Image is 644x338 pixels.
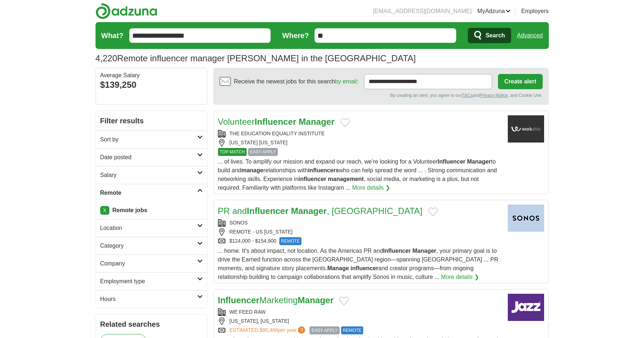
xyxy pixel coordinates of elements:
span: Receive the newest jobs for this search : [234,77,358,86]
li: [EMAIL_ADDRESS][DOMAIN_NAME] [373,7,471,16]
span: EASY APPLY [309,326,339,334]
button: Create alert [498,74,542,89]
div: By creating an alert, you agree to our and , and Cookie Use. [219,92,543,99]
label: What? [101,30,123,41]
a: Salary [96,166,207,184]
strong: Influencer [383,248,411,254]
span: EASY APPLY [248,148,278,156]
a: Remote [96,184,207,202]
button: Search [468,28,511,43]
button: Add to favorite jobs [339,297,349,305]
h2: Company [100,259,197,268]
a: More details ❯ [352,184,390,192]
h2: Date posted [100,153,197,162]
strong: Influencer [438,158,465,165]
a: MyAdzuna [477,7,511,16]
div: [US_STATE] [US_STATE] [218,139,502,147]
strong: Manager [299,117,335,127]
a: ESTIMATED:$80,468per year? [230,326,307,334]
h2: Sort by [100,135,197,144]
span: $80,468 [259,327,278,333]
img: Company logo [508,115,544,143]
strong: influencer [299,176,326,182]
div: WE FEED RAW [218,308,502,316]
strong: Influencer [255,117,296,127]
div: Average Salary [100,73,203,78]
a: Sort by [96,131,207,148]
span: REMOTE [279,237,301,245]
strong: influencer [351,265,378,271]
a: VolunteerInfluencer Manager [218,117,335,127]
div: REMOTE - US [US_STATE] [218,228,502,236]
span: Search [486,28,505,43]
div: THE EDUCATION EQUALITY INSTITUTE [218,130,502,137]
button: Add to favorite jobs [340,118,350,127]
strong: Manager [291,206,327,216]
img: Company logo [508,294,544,321]
span: ? [298,326,305,334]
a: Privacy Notice [480,93,508,98]
h2: Hours [100,295,197,304]
a: Location [96,219,207,237]
h2: Salary [100,171,197,180]
strong: Manager [467,158,491,165]
strong: manage [241,167,263,173]
a: Company [96,255,207,272]
h2: Remote [100,189,197,197]
a: Employers [521,7,549,16]
span: TOP MATCH [218,148,247,156]
h2: Location [100,224,197,232]
strong: influencers [308,167,339,173]
a: Category [96,237,207,255]
span: REMOTE [341,326,363,334]
a: Employment type [96,272,207,290]
strong: Manager [298,295,334,305]
img: Adzuna logo [96,3,157,19]
a: T&Cs [462,93,473,98]
a: PR andInfluencer Manager, [GEOGRAPHIC_DATA] [218,206,422,216]
a: More details ❯ [441,273,479,281]
h2: Employment type [100,277,197,286]
strong: Manager [412,248,436,254]
strong: management [328,176,364,182]
label: Where? [282,30,309,41]
a: Hours [96,290,207,308]
strong: Influencer [218,295,260,305]
button: Add to favorite jobs [428,207,438,216]
a: X [100,206,109,215]
a: Advanced [517,28,543,43]
div: $124,000 - $154,900 [218,237,502,245]
img: Sonos logo [508,205,544,232]
a: InfluencerMarketingManager [218,295,334,305]
strong: Remote jobs [112,207,147,213]
a: SONOS [230,220,248,226]
h2: Related searches [100,319,203,330]
strong: Manage [327,265,349,271]
h2: Category [100,242,197,250]
strong: Influencer [247,206,289,216]
span: 4,220 [96,52,117,65]
span: ... home. It’s about impact, not location. As the Americas PR and , your primary goal is to drive... [218,248,498,280]
a: by email [335,78,357,84]
div: [US_STATE], [US_STATE] [218,317,502,325]
a: Date posted [96,148,207,166]
span: ... of lives. To amplify our mission and expand our reach, we’re looking for a Volunteer to build... [218,158,497,191]
h1: Remote influencer manager [PERSON_NAME] in the [GEOGRAPHIC_DATA] [96,53,416,63]
h2: Filter results [96,111,207,131]
div: $139,250 [100,78,203,91]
